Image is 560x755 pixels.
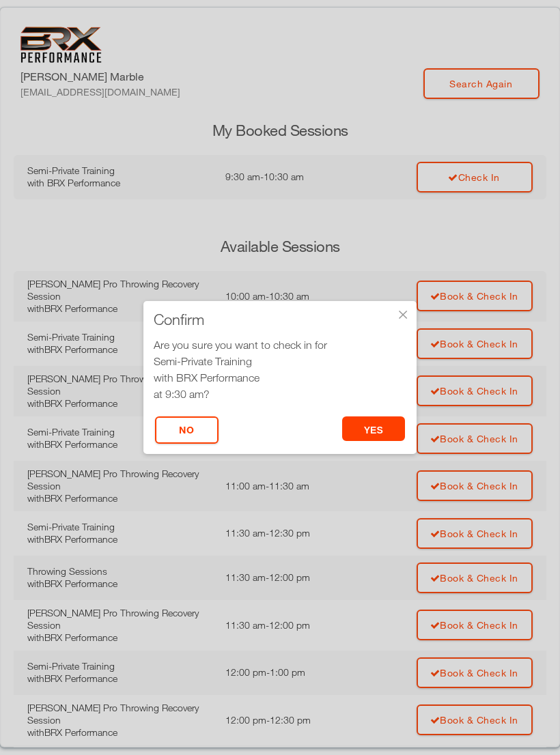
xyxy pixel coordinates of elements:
div: with BRX Performance [154,369,406,386]
button: yes [342,416,406,441]
span: Confirm [154,313,204,326]
div: × [396,308,410,322]
div: Are you sure you want to check in for at 9:30 am? [154,337,406,402]
div: Semi-Private Training [154,353,406,369]
button: No [155,416,219,444]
